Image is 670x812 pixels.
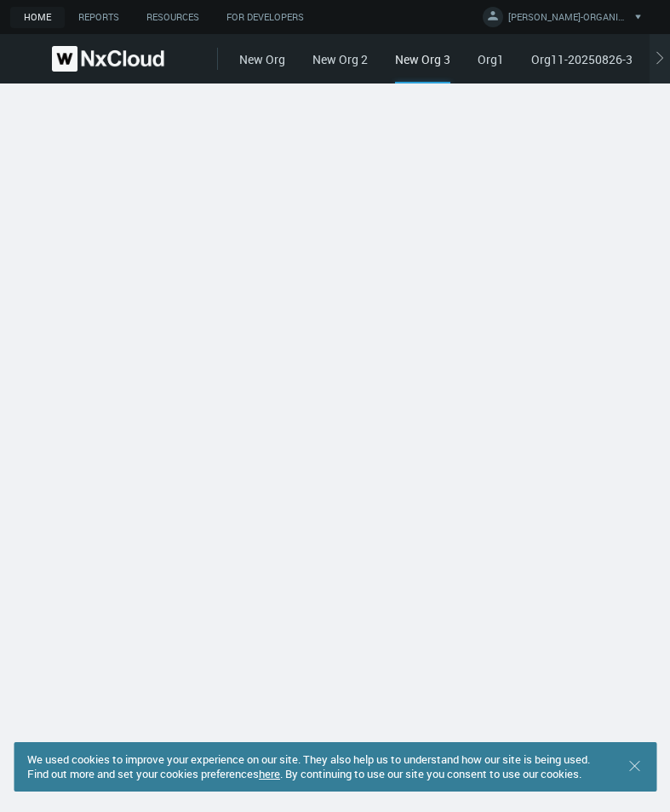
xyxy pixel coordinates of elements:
[312,51,368,67] a: New Org 2
[395,50,450,84] div: New Org 3
[27,752,590,781] span: We used cookies to improve your experience on our site. They also help us to understand how our s...
[478,51,504,67] a: Org1
[52,46,164,72] img: Nx Cloud logo
[65,7,133,28] a: Reports
[133,7,213,28] a: Resources
[280,766,581,781] span: . By continuing to use our site you consent to use our cookies.
[239,51,285,67] a: New Org
[259,766,280,781] a: here
[508,10,627,30] span: [PERSON_NAME]-ORGANIZATION-TEST M.
[531,51,633,67] a: Org11-20250826-3
[213,7,318,28] a: For Developers
[10,7,65,28] a: Home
